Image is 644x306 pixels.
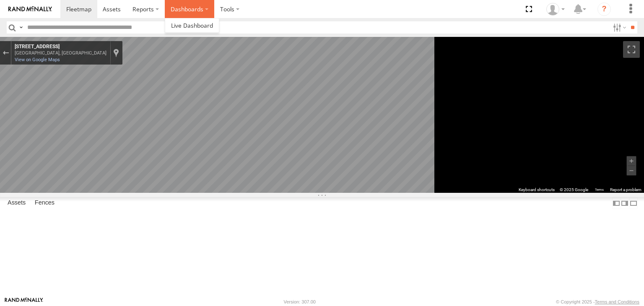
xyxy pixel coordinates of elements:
label: Search Filter Options [610,21,628,34]
img: rand-logo.svg [8,6,52,12]
a: Terms and Conditions [595,299,639,304]
label: Dock Summary Table to the Right [621,197,629,209]
div: [GEOGRAPHIC_DATA], [GEOGRAPHIC_DATA] [15,50,106,56]
a: Visit our Website [5,298,43,306]
a: Show location on map [113,48,119,57]
button: Zoom in [627,156,636,166]
a: View on Google Maps [15,57,60,62]
label: Assets [3,197,30,209]
button: Toggle fullscreen view [623,41,640,58]
span: © 2025 Google [560,187,588,192]
div: Version: 307.00 [284,299,316,304]
button: Keyboard shortcuts [519,187,555,193]
label: Fences [31,197,59,209]
a: Report a problem [610,187,641,192]
label: Search Query [18,21,24,34]
div: © Copyright 2025 - [556,299,639,304]
a: Terms (opens in new tab) [595,188,604,192]
div: Grainge Ryall [543,3,568,16]
button: Zoom out [627,166,636,176]
div: [STREET_ADDRESS] [15,44,106,50]
label: Hide Summary Table [629,197,638,209]
i: ? [597,3,611,16]
label: Dock Summary Table to the Left [612,197,621,209]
